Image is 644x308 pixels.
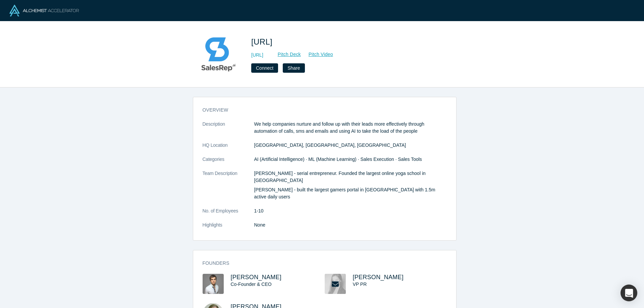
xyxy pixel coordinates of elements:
a: Pitch Deck [270,51,301,58]
button: Connect [251,63,278,73]
p: [PERSON_NAME] - built the largest gamers portal in [GEOGRAPHIC_DATA] with 1.5m active daily users [254,186,447,200]
dt: Highlights [203,222,254,236]
h3: Founders [203,260,437,267]
dt: Team Description [203,170,254,207]
dd: [GEOGRAPHIC_DATA], [GEOGRAPHIC_DATA], [GEOGRAPHIC_DATA] [254,142,447,149]
a: [URL] [251,52,263,59]
p: [PERSON_NAME] - serial entrepreneur. Founded the largest online yoga school in [GEOGRAPHIC_DATA] [254,170,447,184]
img: SalesRep.ai's Logo [195,31,242,78]
p: We help companies nurture and follow up with their leads more effectively through automation of c... [254,121,447,135]
a: [PERSON_NAME] [353,274,404,281]
img: Alchemist Logo [9,5,79,16]
span: [URL] [251,37,275,46]
dt: Description [203,121,254,142]
dt: HQ Location [203,142,254,156]
span: AI (Artificial Intelligence) · ML (Machine Learning) · Sales Execution · Sales Tools [254,157,422,162]
p: None [254,222,447,229]
img: Dmitri Kozhevnikov's Profile Image [203,274,224,294]
span: VP PR [353,282,367,287]
button: Share [283,63,305,73]
a: [PERSON_NAME] [231,274,282,281]
span: Co-Founder & CEO [231,282,272,287]
dt: Categories [203,156,254,170]
a: Pitch Video [301,51,333,58]
dd: 1-10 [254,207,447,214]
dt: No. of Employees [203,207,254,222]
h3: overview [203,107,437,114]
